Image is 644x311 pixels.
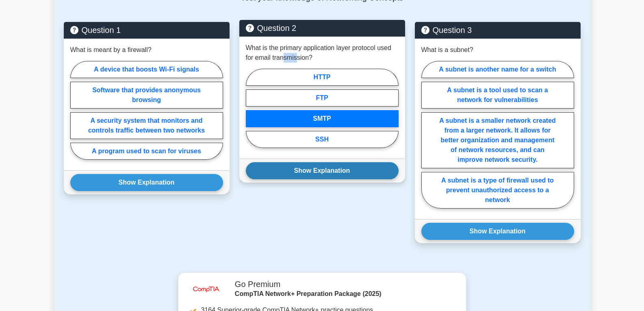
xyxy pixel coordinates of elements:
label: A subnet is a tool used to scan a network for vulnerabilities [421,82,574,109]
label: A program used to scan for viruses [70,143,223,160]
button: Show Explanation [421,223,574,240]
label: HTTP [246,69,399,86]
label: A device that boosts Wi-Fi signals [70,61,223,78]
label: A subnet is another name for a switch [421,61,574,78]
h5: Question 2 [246,23,399,33]
h5: Question 1 [70,25,223,35]
label: SMTP [246,110,399,127]
p: What is the primary application layer protocol used for email transmission? [246,43,399,63]
p: What is meant by a firewall? [70,45,152,55]
label: A subnet is a type of firewall used to prevent unauthorized access to a network [421,172,574,209]
button: Show Explanation [246,162,399,179]
label: Software that provides anonymous browsing [70,82,223,109]
button: Show Explanation [70,174,223,191]
label: SSH [246,131,399,148]
h5: Question 3 [421,25,574,35]
label: FTP [246,89,399,107]
label: A security system that monitors and controls traffic between two networks [70,112,223,139]
label: A subnet is a smaller network created from a larger network. It allows for better organization an... [421,112,574,168]
p: What is a subnet? [421,45,473,55]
